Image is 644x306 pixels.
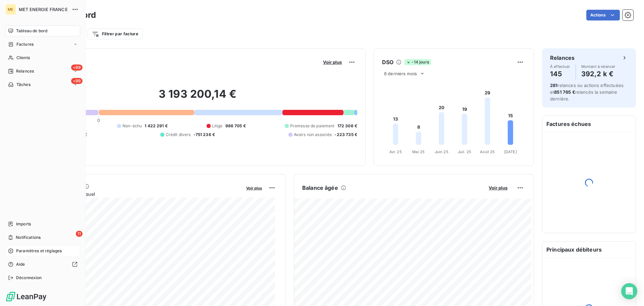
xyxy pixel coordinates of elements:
[550,69,570,79] h4: 145
[550,54,575,62] h6: Relances
[586,10,620,20] button: Actions
[480,149,495,154] tspan: Août 25
[16,68,34,74] span: Relances
[5,259,80,270] a: Aide
[581,69,615,79] h4: 392,2 k €
[621,283,637,299] div: Open Intercom Messenger
[550,83,557,88] span: 281
[404,59,431,65] span: -14 jours
[71,78,83,84] span: +99
[294,132,332,138] span: Avoirs non associés
[16,28,47,34] span: Tableau de bord
[38,87,357,107] h2: 3 193 200,14 €
[323,59,342,65] span: Voir plus
[225,123,246,129] span: 986 705 €
[16,248,62,254] span: Paramètres et réglages
[16,234,41,241] span: Notifications
[489,185,507,190] span: Voir plus
[88,29,143,39] button: Filtrer par facture
[16,261,25,267] span: Aide
[550,83,624,101] span: relances ou actions effectuées et relancés la semaine dernière.
[212,123,223,129] span: Litige
[5,291,47,302] img: Logo LeanPay
[290,123,335,129] span: Promesse de paiement
[435,149,448,154] tspan: Juin 25
[554,89,575,95] span: 851 765 €
[382,58,393,66] h6: DSO
[16,41,34,47] span: Factures
[16,221,31,227] span: Imports
[166,132,191,138] span: Crédit divers
[412,149,425,154] tspan: Mai 25
[550,64,570,69] span: À effectuer
[246,186,262,190] span: Voir plus
[16,275,42,281] span: Déconnexion
[97,118,100,123] span: 0
[38,190,241,198] span: Chiffre d'affaires mensuel
[302,184,338,192] h6: Balance âgée
[487,185,509,191] button: Voir plus
[76,231,83,237] span: 11
[458,149,471,154] tspan: Juil. 25
[542,242,636,258] h6: Principaux débiteurs
[19,7,68,12] span: MET ENERGIE FRANCE
[581,64,615,69] span: Montant à relancer
[542,116,636,132] h6: Factures échues
[321,59,344,65] button: Voir plus
[16,82,31,88] span: Tâches
[71,64,83,71] span: +99
[244,185,264,191] button: Voir plus
[5,4,16,15] div: ME
[194,132,215,138] span: -751 236 €
[145,123,168,129] span: 1 422 291 €
[384,71,417,76] span: 6 derniers mois
[389,149,402,154] tspan: Avr. 25
[504,149,517,154] tspan: [DATE]
[334,132,357,138] span: -223 735 €
[122,123,142,129] span: Non-échu
[16,55,30,61] span: Clients
[337,123,357,129] span: 172 306 €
